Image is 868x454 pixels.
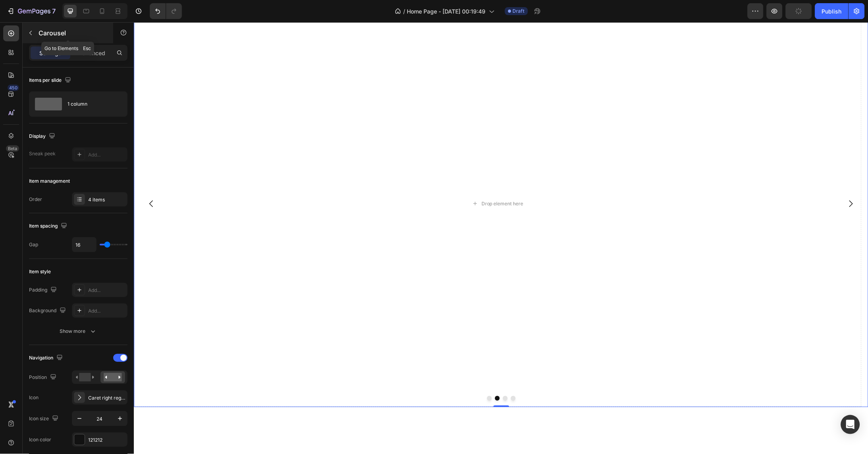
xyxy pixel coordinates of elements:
[3,3,59,19] button: 7
[29,196,42,203] div: Order
[88,307,126,315] div: Add...
[88,287,126,294] div: Add...
[29,394,39,401] div: Icon
[404,7,406,15] span: /
[88,394,126,402] div: Caret right regular
[88,437,126,444] div: 121212
[407,7,486,15] span: Home Page - [DATE] 00:19:49
[706,170,728,193] button: Carousel Next Arrow
[129,429,606,452] h2: Punarnava Makoy Juice – Natural Detox & Liver Care
[29,268,51,275] div: Item style
[29,241,38,248] div: Gap
[29,305,68,316] div: Background
[39,49,62,57] p: Settings
[29,372,58,383] div: Position
[29,221,69,232] div: Item spacing
[29,436,51,443] div: Icon color
[6,145,19,152] div: Beta
[29,324,128,338] button: Show more
[29,285,58,296] div: Padding
[841,415,860,434] div: Open Intercom Messenger
[353,374,358,379] button: Dot
[29,413,60,424] div: Icon size
[60,327,97,335] div: Show more
[88,196,126,203] div: 4 items
[150,3,182,19] div: Undo/Redo
[78,49,105,57] p: Advanced
[513,8,525,15] span: Draft
[72,238,96,252] input: Auto
[29,75,73,86] div: Items per slide
[39,28,106,38] p: Carousel
[361,374,366,379] button: Dot
[29,131,57,142] div: Display
[815,3,849,19] button: Publish
[348,178,390,185] div: Drop element here
[369,374,374,379] button: Dot
[377,374,382,379] button: Dot
[8,85,19,91] div: 450
[68,95,116,113] div: 1 column
[822,7,842,15] div: Publish
[29,178,70,185] div: Item management
[52,6,56,16] p: 7
[29,150,56,157] div: Sneak peek
[29,353,64,363] div: Navigation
